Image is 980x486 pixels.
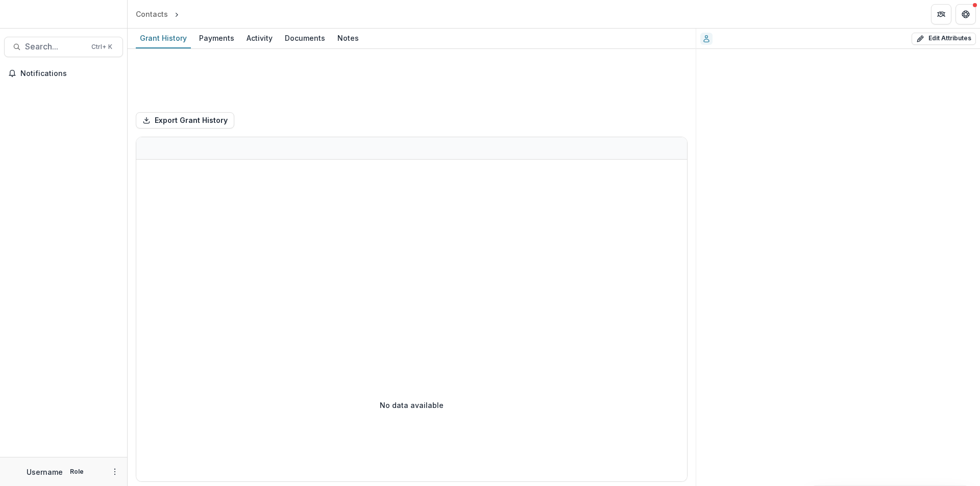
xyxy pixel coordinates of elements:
[912,33,976,45] button: Edit Attributes
[132,7,225,21] nav: breadcrumb
[4,37,123,57] button: Search...
[195,29,238,48] a: Payments
[136,29,191,48] a: Grant History
[195,31,238,45] div: Payments
[136,112,234,129] button: Export Grant History
[333,31,363,45] div: Notes
[242,29,277,48] a: Activity
[132,7,172,21] a: Contacts
[27,467,63,477] p: Username
[25,42,85,52] span: Search...
[281,29,329,48] a: Documents
[242,31,277,45] div: Activity
[67,467,87,476] p: Role
[333,29,363,48] a: Notes
[89,41,114,53] div: Ctrl + K
[136,31,191,45] div: Grant History
[20,69,119,78] span: Notifications
[136,9,168,19] div: Contacts
[931,4,951,24] button: Partners
[4,65,123,82] button: Notifications
[281,31,329,45] div: Documents
[109,466,121,478] button: More
[380,400,444,411] p: No data available
[955,4,976,24] button: Get Help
